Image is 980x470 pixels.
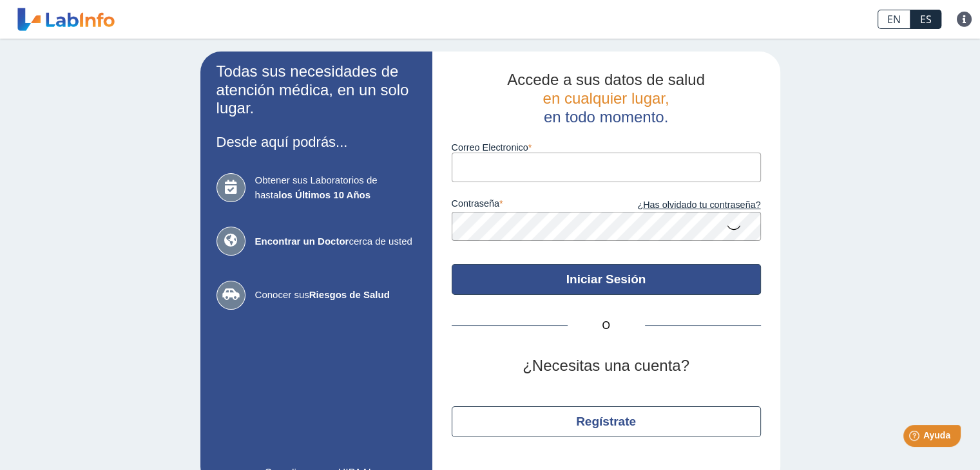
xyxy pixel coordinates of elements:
[278,189,370,200] b: los Últimos 10 Años
[878,10,910,29] a: EN
[452,264,761,295] button: Iniciar Sesión
[309,289,390,300] b: Riesgos de Salud
[606,198,761,212] a: ¿Has olvidado tu contraseña?
[910,10,941,29] a: ES
[452,357,761,375] h2: ¿Necesitas una cuenta?
[255,236,349,247] b: Encontrar un Doctor
[216,134,416,150] h3: Desde aquí podrás...
[544,108,668,126] span: en todo momento.
[543,89,669,107] span: en cualquier lugar,
[255,288,416,303] span: Conocer sus
[216,62,416,118] h2: Todas sus necesidades de atención médica, en un solo lugar.
[452,142,761,153] label: Correo Electronico
[452,198,606,212] label: contraseña
[865,420,966,456] iframe: Help widget launcher
[507,71,705,88] span: Accede a sus datos de salud
[255,234,416,249] span: cerca de usted
[568,318,645,334] span: O
[255,173,416,202] span: Obtener sus Laboratorios de hasta
[452,406,761,437] button: Regístrate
